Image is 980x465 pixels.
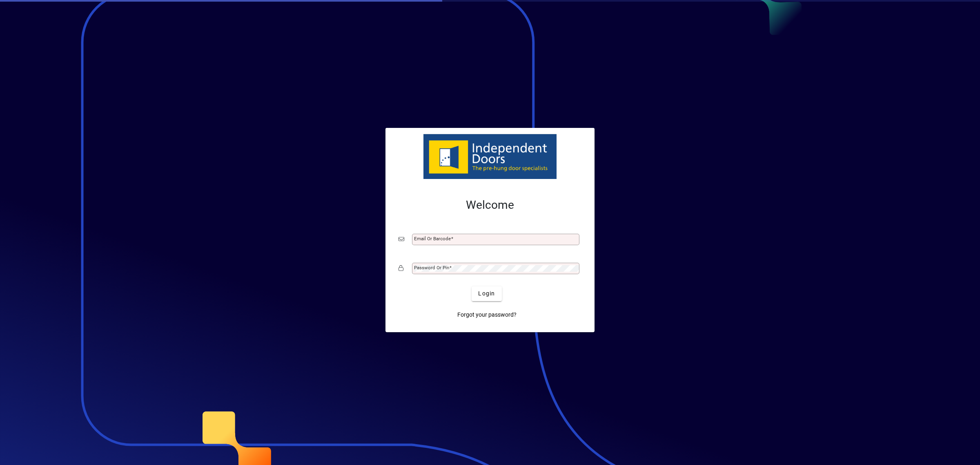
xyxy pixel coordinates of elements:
mat-label: Password or Pin [414,265,449,271]
button: Login [472,286,501,301]
mat-label: Email or Barcode [414,236,451,241]
span: Forgot your password? [457,311,517,319]
a: Forgot your password? [454,308,520,322]
h2: Welcome [399,198,581,212]
span: Login [478,289,495,298]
